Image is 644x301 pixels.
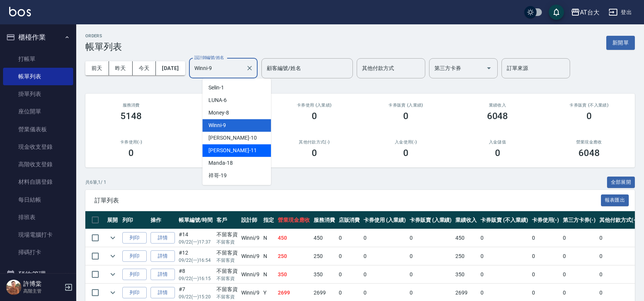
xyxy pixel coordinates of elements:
[479,211,530,229] th: 卡券販賣 (不入業績)
[208,96,227,104] span: LUNA -6
[403,111,409,121] h3: 0
[122,269,147,280] button: 列印
[362,247,408,265] td: 0
[408,211,454,229] th: 卡券販賣 (入業績)
[23,288,62,295] p: 高階主管
[3,138,73,156] a: 現金收支登錄
[122,250,147,262] button: 列印
[208,109,229,117] span: Money -8
[606,39,635,46] a: 新開單
[85,33,122,38] h2: ORDERS
[208,84,224,92] span: Selin -1
[120,111,142,121] h3: 5148
[487,111,508,121] h3: 6048
[598,266,639,283] td: 0
[23,280,62,288] h5: 許博棠
[530,266,561,283] td: 0
[561,266,598,283] td: 0
[337,211,362,229] th: 店販消費
[208,172,227,180] span: 祥哥 -19
[479,229,530,247] td: 0
[239,247,261,265] td: Winni /9
[261,247,276,265] td: N
[479,266,530,283] td: 0
[3,173,73,191] a: 材料自購登錄
[120,211,149,229] th: 列印
[179,257,213,264] p: 09/22 (一) 16:54
[156,61,185,75] button: [DATE]
[598,211,639,229] th: 其他付款方式(-)
[261,229,276,247] td: N
[362,266,408,283] td: 0
[177,229,215,247] td: #14
[561,211,598,229] th: 第三方卡券(-)
[479,247,530,265] td: 0
[312,211,337,229] th: 服務消費
[261,211,276,229] th: 指定
[276,247,312,265] td: 250
[408,266,454,283] td: 0
[312,111,317,121] h3: 0
[151,287,175,299] a: 詳情
[483,62,495,74] button: Open
[337,247,362,265] td: 0
[194,55,224,61] label: 設計師編號/姓名
[107,287,119,298] button: expand row
[109,61,133,75] button: 昨天
[128,148,134,158] h3: 0
[261,266,276,283] td: N
[133,61,156,75] button: 今天
[216,267,238,275] div: 不留客資
[216,275,238,282] p: 不留客資
[453,247,479,265] td: 250
[85,61,109,75] button: 前天
[601,196,629,204] a: 報表匯出
[151,250,175,262] a: 詳情
[239,229,261,247] td: Winni /9
[177,211,215,229] th: 帳單編號/時間
[3,27,73,47] button: 櫃檯作業
[461,140,534,145] h2: 入金儲值
[337,266,362,283] td: 0
[408,229,454,247] td: 0
[179,275,213,282] p: 09/22 (一) 16:15
[216,285,238,293] div: 不留客資
[3,264,73,284] button: 預約管理
[606,5,635,19] button: 登出
[6,280,21,295] img: Person
[216,249,238,257] div: 不留客資
[530,211,561,229] th: 卡券使用(-)
[3,244,73,261] a: 掃碼打卡
[408,247,454,265] td: 0
[179,293,213,300] p: 09/22 (一) 15:20
[312,266,337,283] td: 350
[215,211,240,229] th: 客戶
[607,177,635,188] button: 全部展開
[337,229,362,247] td: 0
[495,148,500,158] h3: 0
[186,140,259,145] h2: 第三方卡券(-)
[151,232,175,244] a: 詳情
[107,269,119,280] button: expand row
[3,103,73,120] a: 座位開單
[362,229,408,247] td: 0
[362,211,408,229] th: 卡券使用 (入業績)
[85,41,122,52] h3: 帳單列表
[453,229,479,247] td: 450
[177,247,215,265] td: #12
[3,50,73,68] a: 打帳單
[216,231,238,239] div: 不留客資
[105,211,120,229] th: 展開
[549,5,564,20] button: save
[239,211,261,229] th: 設計師
[598,229,639,247] td: 0
[208,121,226,129] span: Winni -9
[177,266,215,283] td: #8
[278,140,351,145] h2: 其他付款方式(-)
[208,159,233,167] span: Manda -18
[3,156,73,173] a: 高階收支登錄
[3,191,73,209] a: 每日結帳
[122,232,147,244] button: 列印
[276,229,312,247] td: 450
[186,103,259,108] h2: 店販消費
